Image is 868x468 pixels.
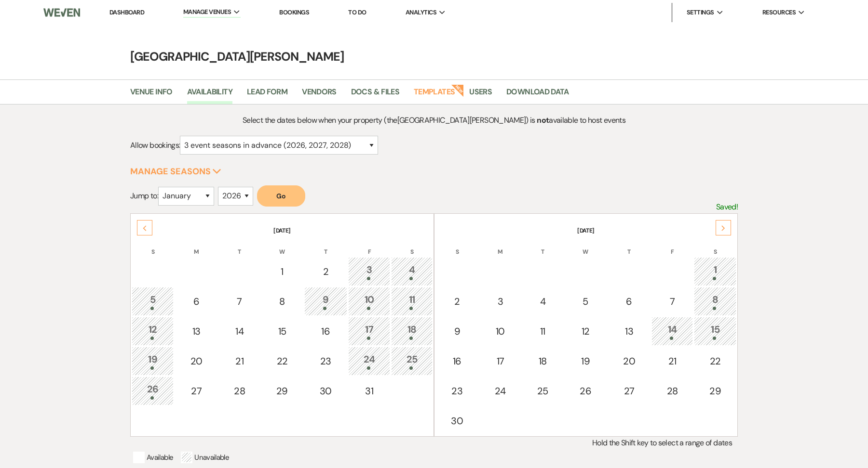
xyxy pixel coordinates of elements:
h4: [GEOGRAPHIC_DATA][PERSON_NAME] [87,48,781,65]
a: Templates [414,86,455,104]
div: 5 [570,294,601,309]
a: Dashboard [109,8,144,16]
th: S [391,236,433,256]
th: S [435,236,479,256]
div: 4 [396,262,427,280]
div: 25 [396,352,427,370]
th: S [132,236,174,256]
div: 17 [353,322,385,340]
div: 5 [137,292,168,310]
div: 30 [310,384,342,398]
a: Docs & Files [351,86,399,104]
div: 16 [441,354,474,368]
div: 7 [657,294,688,309]
div: 22 [266,354,298,368]
p: Select the dates below when your property (the [GEOGRAPHIC_DATA][PERSON_NAME] ) is available to h... [206,114,662,127]
a: Download Data [506,86,569,104]
a: Availability [187,86,232,104]
div: 8 [699,292,731,310]
th: M [480,236,521,256]
a: Venue Info [130,86,173,104]
strong: not [537,115,549,125]
div: 6 [180,294,212,309]
a: To Do [348,8,366,16]
div: 21 [224,354,255,368]
div: 2 [310,264,342,279]
span: Jump to: [130,191,158,201]
div: 31 [353,384,385,398]
div: 1 [266,264,298,279]
div: 1 [699,262,731,280]
th: T [304,236,347,256]
span: Manage Venues [183,7,231,17]
div: 28 [657,384,688,398]
th: W [261,236,303,256]
div: 3 [485,294,516,309]
th: F [651,236,693,256]
p: Hold the Shift key to select a range of dates [130,437,738,449]
div: 12 [570,324,601,338]
div: 30 [441,414,474,428]
th: T [219,236,260,256]
button: Manage Seasons [130,167,221,176]
div: 13 [613,324,646,338]
div: 20 [613,354,646,368]
a: Users [469,86,492,104]
div: 28 [224,384,255,398]
div: 27 [613,384,646,398]
div: 18 [527,354,558,368]
div: 25 [527,384,558,398]
div: 19 [137,352,168,370]
div: 11 [527,324,558,338]
span: Settings [687,8,714,17]
p: Available [133,452,173,463]
div: 24 [353,352,385,370]
div: 26 [137,382,168,400]
div: 10 [353,292,385,310]
a: Vendors [302,86,337,104]
div: 19 [570,354,601,368]
div: 17 [485,354,516,368]
div: 23 [441,384,474,398]
th: T [522,236,563,256]
div: 23 [310,354,342,368]
div: 4 [527,294,558,309]
div: 20 [180,354,212,368]
span: Allow bookings: [130,140,180,150]
p: Unavailable [181,452,229,463]
div: 12 [137,322,168,340]
div: 15 [699,322,731,340]
div: 10 [485,324,516,338]
div: 22 [699,354,731,368]
div: 21 [657,354,688,368]
div: 29 [699,384,731,398]
th: [DATE] [132,215,433,235]
a: Lead Form [247,86,287,104]
div: 11 [396,292,427,310]
th: T [608,236,651,256]
div: 6 [613,294,646,309]
div: 16 [310,324,342,338]
p: Saved! [716,201,738,213]
div: 27 [180,384,212,398]
th: S [694,236,736,256]
div: 9 [441,324,474,338]
span: Resources [762,8,796,17]
div: 2 [441,294,474,309]
button: Go [257,185,305,207]
div: 26 [570,384,601,398]
img: Weven Logo [43,2,80,23]
div: 14 [224,324,255,338]
div: 13 [180,324,212,338]
a: Bookings [279,8,309,16]
strong: New [451,83,465,97]
th: M [175,236,217,256]
th: F [348,236,390,256]
div: 24 [485,384,516,398]
div: 18 [396,322,427,340]
div: 29 [266,384,298,398]
th: W [564,236,607,256]
th: [DATE] [435,215,736,235]
div: 7 [224,294,255,309]
span: Analytics [406,8,436,17]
